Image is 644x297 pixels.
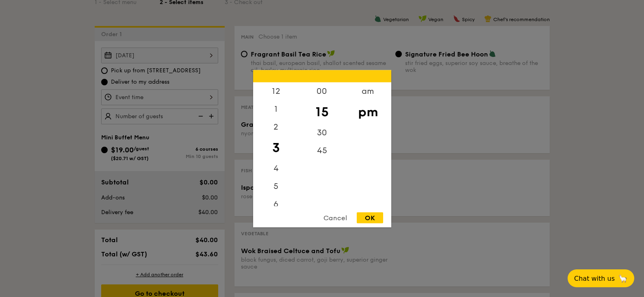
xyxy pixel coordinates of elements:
div: am [345,82,391,100]
div: 4 [253,159,299,177]
div: 15 [299,100,345,124]
div: 00 [299,82,345,100]
div: 1 [253,100,299,118]
div: 45 [299,141,345,159]
div: 6 [253,195,299,213]
div: 12 [253,82,299,100]
div: 5 [253,177,299,195]
div: pm [345,100,391,124]
span: 🦙 [618,274,628,283]
div: OK [357,212,383,223]
div: 2 [253,118,299,136]
div: 30 [299,124,345,141]
span: Chat with us [574,275,615,282]
div: 3 [253,136,299,159]
button: Chat with us🦙 [568,269,634,287]
div: Cancel [315,212,355,223]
